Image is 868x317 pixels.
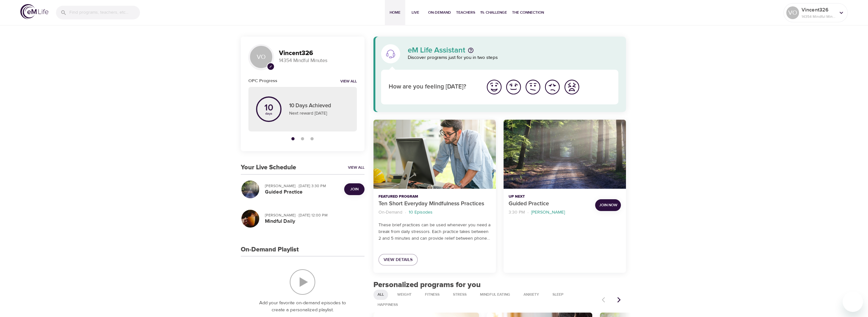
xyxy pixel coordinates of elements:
[374,302,402,307] span: Happiness
[265,183,339,189] p: [PERSON_NAME] · [DATE] 3:30 PM
[520,292,543,297] span: Anxiety
[387,9,403,16] span: Home
[290,269,315,295] img: On-Demand Playlist
[248,44,274,70] div: VO
[505,78,522,96] img: good
[289,110,349,117] p: Next reward [DATE]
[504,77,523,97] button: I'm feeling good
[408,54,619,61] p: Discover programs just for you in two steps
[378,209,402,216] p: On-Demand
[241,246,299,253] h3: On-Demand Playlist
[69,6,140,19] input: Find programs, teachers, etc...
[476,292,514,297] span: Mindful Eating
[373,120,496,189] button: Ten Short Everyday Mindfulness Practices
[512,9,544,16] span: The Connection
[562,77,581,97] button: I'm feeling worst
[378,194,491,200] p: Featured Program
[279,57,357,64] p: 14354 Mindful Minutes
[519,290,543,300] div: Anxiety
[265,212,359,218] p: [PERSON_NAME] · [DATE] 12:00 PM
[480,9,507,16] span: 1% Challenge
[509,194,590,200] p: Up Next
[350,186,358,193] span: Join
[373,300,402,310] div: Happiness
[373,290,388,300] div: All
[599,202,617,208] span: Join Now
[802,14,835,19] p: 14354 Mindful Minutes
[786,6,799,19] div: VO
[248,77,277,84] h6: OPC Progress
[509,208,590,217] nav: breadcrumb
[843,292,863,312] iframe: Button to launch messaging window
[344,183,365,195] button: Join
[548,290,568,300] div: Sleep
[523,77,543,97] button: I'm feeling ok
[393,292,415,297] span: Weight
[484,77,504,97] button: I'm feeling great
[393,290,416,300] div: Weight
[340,79,357,84] a: View all notifications
[408,9,423,16] span: Live
[378,200,491,208] p: Ten Short Everyday Mindfulness Practices
[449,292,470,297] span: Stress
[374,292,388,297] span: All
[456,9,475,16] span: Teachers
[509,209,525,216] p: 3:30 PM
[264,112,273,115] p: days
[408,46,465,54] p: eM Life Assistant
[253,299,352,314] p: Add your favorite on-demand episodes to create a personalized playlist.
[421,290,444,300] div: Fitness
[264,103,273,112] p: 10
[524,78,542,96] img: ok
[449,290,471,300] div: Stress
[279,50,357,57] h3: Vincent326
[531,209,565,216] p: [PERSON_NAME]
[503,120,626,189] button: Guided Practice
[595,199,621,211] button: Join Now
[405,208,406,217] li: ·
[409,209,433,216] p: 10 Episodes
[378,208,491,217] nav: breadcrumb
[802,6,835,14] p: Vincent326
[543,77,562,97] button: I'm feeling bad
[373,280,626,290] h2: Personalized programs for you
[549,292,567,297] span: Sleep
[509,200,590,208] p: Guided Practice
[289,102,349,110] p: 10 Days Achieved
[385,49,396,59] img: eM Life Assistant
[378,222,491,242] p: These brief practices can be used whenever you need a break from daily stressors. Each practice t...
[421,292,443,297] span: Fitness
[265,218,359,225] h5: Mindful Daily
[241,164,296,171] h3: Your Live Schedule
[20,4,48,19] img: logo
[527,208,529,217] li: ·
[485,78,503,96] img: great
[476,290,514,300] div: Mindful Eating
[612,293,626,307] button: Next items
[428,9,451,16] span: On-Demand
[265,189,339,195] h5: Guided Practice
[348,165,365,170] a: View All
[563,78,580,96] img: worst
[378,254,418,266] a: View Details
[384,256,413,264] span: View Details
[544,78,561,96] img: bad
[389,82,477,92] p: How are you feeling [DATE]?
